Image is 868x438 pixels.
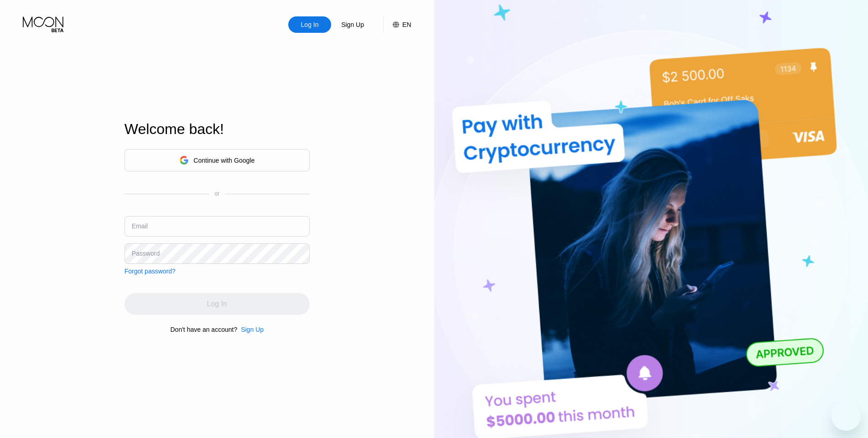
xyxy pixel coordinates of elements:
[132,222,148,230] div: Email
[125,149,310,171] div: Continue with Google
[331,16,374,33] div: Sign Up
[132,250,160,257] div: Password
[125,268,176,275] div: Forgot password?
[383,16,411,33] div: EN
[237,326,264,333] div: Sign Up
[340,20,365,29] div: Sign Up
[300,20,320,29] div: Log In
[193,157,255,164] div: Continue with Google
[125,121,310,138] div: Welcome back!
[288,16,331,33] div: Log In
[832,402,861,431] iframe: Schaltfläche zum Öffnen des Messaging-Fensters
[214,191,219,197] div: or
[402,21,411,28] div: EN
[171,326,238,333] div: Don't have an account?
[241,326,264,333] div: Sign Up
